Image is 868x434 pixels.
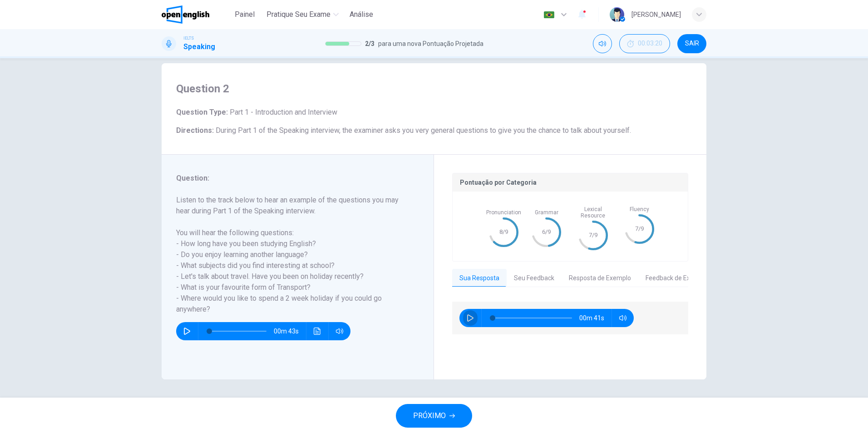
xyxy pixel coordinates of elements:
[631,9,681,20] div: [PERSON_NAME]
[310,322,325,340] button: Clique para ver a transcrição do áudio
[452,269,688,288] div: basic tabs example
[176,195,408,315] h6: Listen to the track below to hear an example of the questions you may hear during Part 1 of the S...
[378,38,483,49] span: para uma nova Pontuação Projetada
[619,34,670,53] div: Esconder
[216,126,631,135] span: During Part 1 of the Speaking interview, the examiner asks you very general questions to give you...
[346,6,377,23] button: Análise
[638,40,662,47] span: 00:03:20
[230,6,259,23] button: Painel
[685,40,699,47] span: SAIR
[396,404,472,428] button: PRÓXIMO
[263,6,342,23] button: Pratique seu exame
[452,269,507,288] button: Sua Resposta
[535,209,558,216] span: Grammar
[542,228,551,235] text: 6/9
[350,9,373,20] span: Análise
[630,206,649,212] span: Fluency
[176,125,692,136] h6: Directions :
[638,269,715,288] button: Feedback de Exemplo
[365,38,375,49] span: 2 / 3
[589,232,597,238] text: 7/9
[176,81,692,96] h4: Question 2
[610,7,624,22] img: Profile picture
[162,5,230,24] a: OpenEnglish logo
[562,269,638,288] button: Resposta de Exemplo
[543,11,555,18] img: pt
[228,108,337,116] span: Part 1 - Introduction and Interview
[677,34,706,53] button: SAIR
[572,206,614,219] span: Lexical Resource
[579,309,612,327] span: 00m 41s
[235,9,255,20] span: Painel
[635,225,644,232] text: 7/9
[460,179,681,186] p: Pontuação por Categoria
[274,322,306,340] span: 00m 43s
[499,228,508,235] text: 8/9
[176,107,692,118] h6: Question Type :
[266,9,330,20] span: Pratique seu exame
[162,5,209,24] img: OpenEnglish logo
[183,41,215,52] h1: Speaking
[619,34,670,53] button: 00:03:20
[183,35,194,41] span: IELTS
[413,409,446,422] span: PRÓXIMO
[486,209,521,216] span: Pronunciation
[176,173,408,184] h6: Question :
[593,34,612,53] div: Silenciar
[507,269,562,288] button: Seu Feedback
